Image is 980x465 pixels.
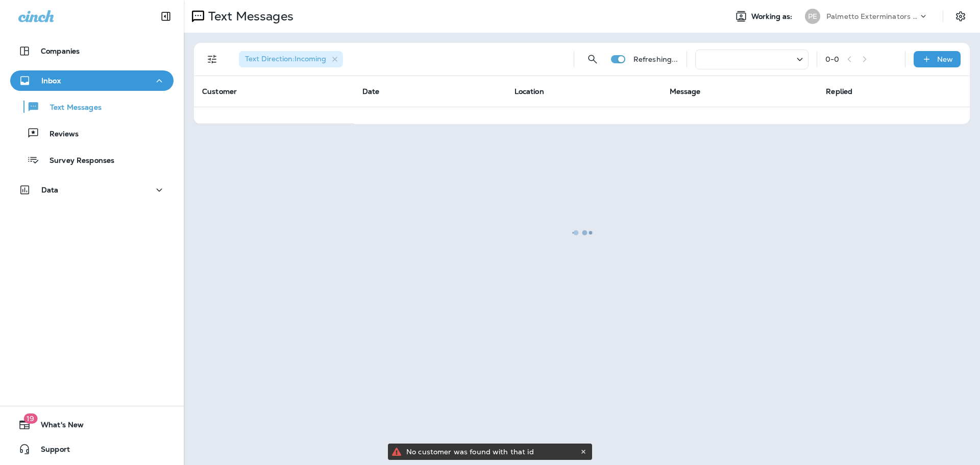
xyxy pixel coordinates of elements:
[406,444,578,460] div: No customer was found with that id
[10,123,174,144] button: Reviews
[31,421,84,433] span: What's New
[10,149,174,170] button: Survey Responses
[10,414,174,435] button: 19What's New
[10,439,174,459] button: Support
[41,47,80,55] p: Companies
[152,6,180,27] button: Collapse Sidebar
[10,70,174,91] button: Inbox
[41,186,59,194] p: Data
[31,445,70,457] span: Support
[10,180,174,200] button: Data
[40,103,102,113] p: Text Messages
[41,77,61,85] p: Inbox
[23,413,37,424] span: 19
[937,55,953,63] p: New
[39,156,114,166] p: Survey Responses
[10,41,174,61] button: Companies
[39,130,79,139] p: Reviews
[10,96,174,117] button: Text Messages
